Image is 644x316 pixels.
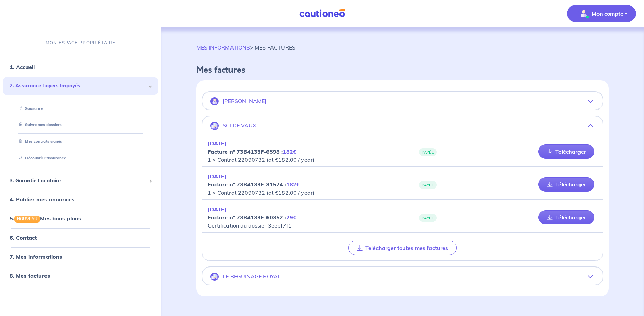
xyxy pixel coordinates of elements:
[223,273,281,280] p: LE BEGUINAGE ROYAL
[3,212,158,225] div: 5.NOUVEAUMes bons plans
[202,269,603,285] button: LE BEGUINAGE ROYAL
[10,272,50,279] a: 8. Mes factures
[11,120,150,131] div: Suivre mes dossiers
[419,148,437,156] span: PAYÉE
[3,193,158,206] div: 4. Publier mes annonces
[202,118,603,134] button: SCI DE VAUX
[202,93,603,110] button: [PERSON_NAME]
[10,64,35,71] a: 1. Accueil
[3,77,158,95] div: 2. Assurance Loyers Impayés
[208,214,296,221] strong: Facture nº 73B4133F-60352 :
[210,122,219,130] img: illu_company.svg
[210,97,219,105] img: illu_account.svg
[10,177,146,185] span: 3. Garantie Locataire
[10,215,81,222] a: 5.NOUVEAUMes bons plans
[208,173,226,180] em: [DATE]
[538,210,594,224] a: Télécharger
[16,123,62,127] a: Suivre mes dossiers
[196,43,295,52] p: > MES FACTURES
[10,82,146,90] span: 2. Assurance Loyers Impayés
[208,172,402,197] p: 1 × Contrat 22090732 (at €182.00 / year)
[348,241,457,255] button: Télécharger toutes mes factures
[208,206,226,213] em: [DATE]
[419,181,437,189] span: PAYÉE
[297,9,348,18] img: Cautioneo
[208,140,226,147] em: [DATE]
[538,144,594,159] a: Télécharger
[10,234,37,241] a: 6. Contact
[16,139,62,144] a: Mes contrats signés
[208,181,300,188] strong: Facture nº 73B4133F-31574 :
[3,60,158,74] div: 1. Accueil
[11,103,150,114] div: Souscrire
[578,8,589,19] img: illu_account_valid_menu.svg
[196,65,609,75] h4: Mes factures
[208,148,296,155] strong: Facture nº 73B4133F-6598 :
[208,139,402,164] p: 1 × Contrat 22090732 (at €182.00 / year)
[538,177,594,192] a: Télécharger
[11,136,150,147] div: Mes contrats signés
[3,269,158,282] div: 8. Mes factures
[223,98,266,104] p: [PERSON_NAME]
[45,40,115,46] p: MON ESPACE PROPRIÉTAIRE
[3,174,158,187] div: 3. Garantie Locataire
[196,44,250,51] a: MES INFORMATIONS
[567,5,636,22] button: illu_account_valid_menu.svgMon compte
[283,148,296,155] em: 182€
[286,214,296,221] em: 29€
[286,181,300,188] em: 182€
[16,156,66,160] a: Découvrir l'assurance
[10,253,62,260] a: 7. Mes informations
[11,153,150,164] div: Découvrir l'assurance
[208,205,402,230] p: Certification du dossier 3eebf7f1
[210,273,219,281] img: illu_company.svg
[419,214,437,222] span: PAYÉE
[223,122,256,129] p: SCI DE VAUX
[16,106,43,111] a: Souscrire
[3,231,158,244] div: 6. Contact
[592,9,623,18] p: Mon compte
[10,196,74,203] a: 4. Publier mes annonces
[3,250,158,263] div: 7. Mes informations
